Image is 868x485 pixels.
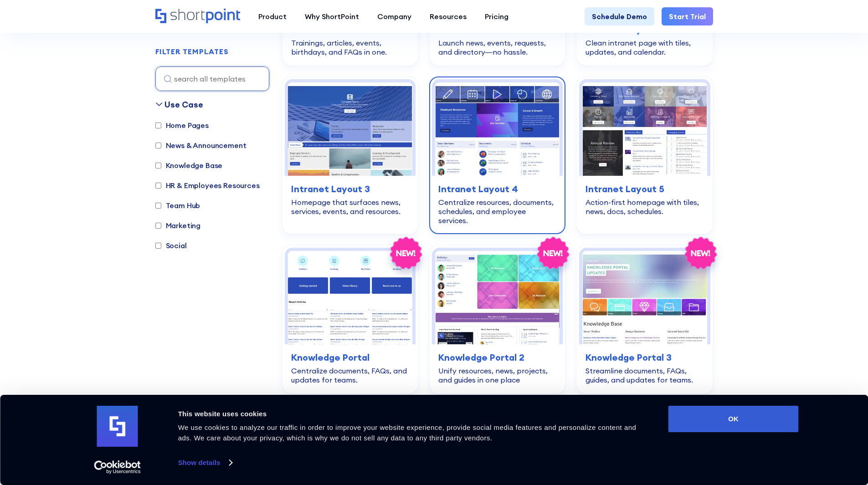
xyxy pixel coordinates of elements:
[155,220,201,231] label: Marketing
[586,351,704,364] h3: Knowledge Portal 3
[155,163,161,168] input: Knowledge Base
[164,98,203,111] div: Use Case
[178,424,637,442] span: We use cookies to analyze our traffic in order to improve your website experience, provide social...
[662,7,713,26] a: Start Trial
[291,198,409,216] div: Homepage that surfaces news, services, events, and resources.
[288,251,412,344] img: Knowledge Portal – SharePoint Knowledge Base Template: Centralize documents, FAQs, and updates fo...
[435,82,560,176] img: Intranet Layout 4 – Intranet Page Template: Centralize resources, documents, schedules, and emplo...
[155,120,209,131] label: Home Pages
[282,77,418,234] a: Intranet Layout 3 – SharePoint Homepage Template: Homepage that surfaces news, services, events, ...
[155,66,269,91] input: search all templates
[155,203,161,209] input: Team Hub
[586,198,704,216] div: Action-first homepage with tiles, news, docs, schedules.
[582,251,707,344] img: Knowledge Portal 3 – Best SharePoint Template For Knowledge Base: Streamline documents, FAQs, gui...
[291,351,409,364] h3: Knowledge Portal
[288,82,412,176] img: Intranet Layout 3 – SharePoint Homepage Template: Homepage that surfaces news, services, events, ...
[576,245,713,393] a: Knowledge Portal 3 – Best SharePoint Template For Knowledge Base: Streamline documents, FAQs, gui...
[668,406,799,432] button: OK
[178,408,648,419] div: This website uses cookies
[438,198,556,225] div: Centralize resources, documents, schedules, and employee services.
[586,182,704,196] h3: Intranet Layout 5
[155,223,161,229] input: Marketing
[582,82,707,176] img: Intranet Layout 5 – SharePoint Page Template: Action-first homepage with tiles, news, docs, sched...
[77,460,157,474] a: Usercentrics Cookiebot - opens in a new window
[155,243,161,249] input: Social
[97,406,138,447] img: logo
[368,7,421,26] a: Company
[155,123,161,128] input: Home Pages
[430,11,467,22] div: Resources
[586,366,704,384] div: Streamline documents, FAQs, guides, and updates for teams.
[155,9,240,24] a: Home
[178,456,232,470] a: Show details
[296,7,368,26] a: Why ShortPoint
[585,7,654,26] a: Schedule Demo
[282,245,418,393] a: Knowledge Portal – SharePoint Knowledge Base Template: Centralize documents, FAQs, and updates fo...
[586,38,704,56] div: Clean intranet page with tiles, updates, and calendar.
[291,38,409,56] div: Trainings, articles, events, birthdays, and FAQs in one.
[155,200,200,211] label: Team Hub
[155,143,161,148] input: News & Announcement
[435,251,560,344] img: Knowledge Portal 2 – SharePoint IT knowledge base Template: Unify resources, news, projects, and ...
[485,11,508,22] div: Pricing
[576,77,713,234] a: Intranet Layout 5 – SharePoint Page Template: Action-first homepage with tiles, news, docs, sched...
[249,7,296,26] a: Product
[438,38,556,56] div: Launch news, events, requests, and directory—no hassle.
[305,11,359,22] div: Why ShortPoint
[421,7,476,26] a: Resources
[155,240,187,251] label: Social
[476,7,518,26] a: Pricing
[155,140,247,151] label: News & Announcement
[291,366,409,384] div: Centralize documents, FAQs, and updates for teams.
[155,183,161,189] input: HR & Employees Resources
[155,160,223,171] label: Knowledge Base
[258,11,287,22] div: Product
[155,48,229,56] h2: FILTER TEMPLATES
[291,182,409,196] h3: Intranet Layout 3
[438,351,556,364] h3: Knowledge Portal 2
[429,245,565,393] a: Knowledge Portal 2 – SharePoint IT knowledge base Template: Unify resources, news, projects, and ...
[438,182,556,196] h3: Intranet Layout 4
[438,366,556,384] div: Unify resources, news, projects, and guides in one place
[155,180,260,191] label: HR & Employees Resources
[377,11,411,22] div: Company
[429,77,565,234] a: Intranet Layout 4 – Intranet Page Template: Centralize resources, documents, schedules, and emplo...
